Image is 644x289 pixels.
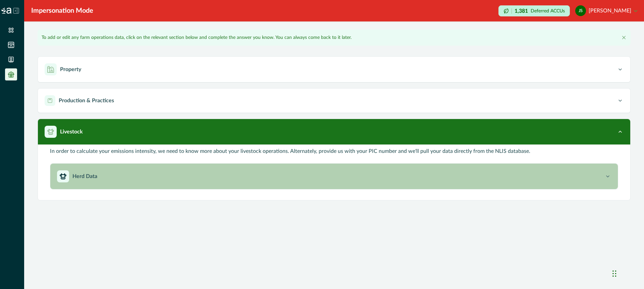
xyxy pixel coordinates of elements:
p: 1,381 [515,8,528,14]
p: In order to calculate your emissions intensity, we need to know more about your livestock operati... [50,147,530,155]
button: Livestock [38,119,630,144]
button: Production & Practices [38,89,630,113]
button: jarrod smith[PERSON_NAME] [575,3,637,19]
p: Deferred ACCUs [531,8,565,13]
button: Herd Data [50,164,618,189]
button: Close [620,34,628,42]
button: Property [38,57,630,82]
img: Logo [1,8,11,14]
iframe: Chat Widget [610,257,644,289]
p: Livestock [60,128,83,136]
p: Herd Data [72,172,97,180]
div: Livestock [38,144,630,200]
p: Production & Practices [59,97,114,105]
p: To add or edit any farm operations data, click on the relevant section below and complete the ans... [42,34,352,41]
div: Drag [612,264,616,284]
p: Property [60,65,81,73]
div: Impersonation Mode [31,6,93,16]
